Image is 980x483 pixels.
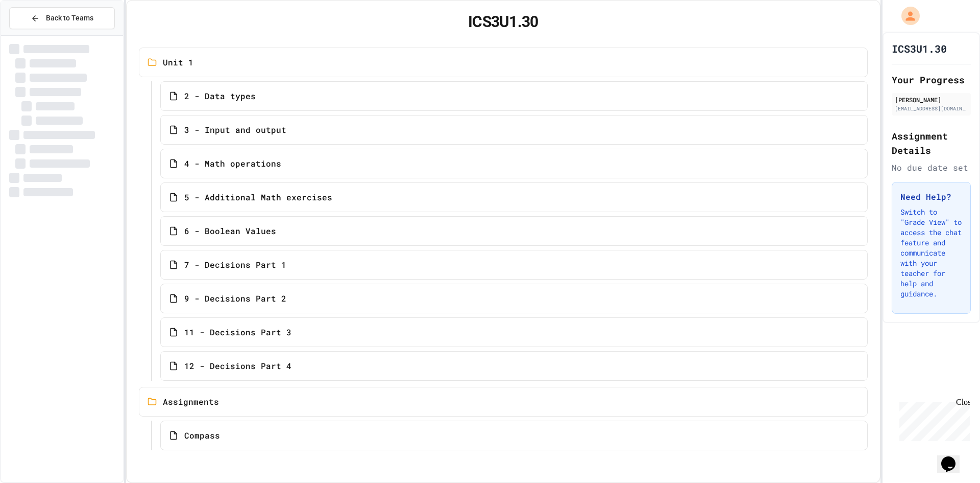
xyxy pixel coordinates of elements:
[184,90,256,102] span: 2 - Data types
[184,259,286,271] span: 7 - Decisions Part 1
[184,124,286,136] span: 3 - Input and output
[892,129,971,157] h2: Assignment Details
[900,207,962,299] p: Switch to "Grade View" to access the chat feature and communicate with your teacher for help and ...
[891,4,922,28] div: My Account
[163,56,193,68] span: Unit 1
[4,4,70,65] div: Chat with us now!Close
[160,284,868,313] a: 9 - Decisions Part 2
[46,13,93,24] span: Back to Teams
[160,115,868,145] a: 3 - Input and output
[163,396,219,408] span: Assignments
[184,157,281,170] span: 4 - Math operations
[160,317,868,347] a: 11 - Decisions Part 3
[160,250,868,280] a: 7 - Decisions Part 1
[184,326,291,338] span: 11 - Decisions Part 3
[184,225,276,237] span: 6 - Boolean Values
[160,182,868,212] a: 5 - Additional Math exercises
[160,149,868,178] a: 4 - Math operations
[937,442,970,473] iframe: chat widget
[892,73,971,87] h2: Your Progress
[184,292,286,305] span: 9 - Decisions Part 2
[895,105,968,112] div: [EMAIL_ADDRESS][DOMAIN_NAME]
[900,191,962,203] h3: Need Help?
[9,7,115,29] button: Back to Teams
[184,360,291,372] span: 12 - Decisions Part 4
[160,216,868,246] a: 6 - Boolean Values
[160,81,868,111] a: 2 - Data types
[160,351,868,381] a: 12 - Decisions Part 4
[184,191,332,203] span: 5 - Additional Math exercises
[160,421,868,450] a: Compass
[895,95,968,104] div: [PERSON_NAME]
[139,13,868,31] h1: ICS3U1.30
[892,41,947,56] h1: ICS3U1.30
[892,162,971,174] div: No due date set
[895,398,970,441] iframe: chat widget
[184,429,220,442] span: Compass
